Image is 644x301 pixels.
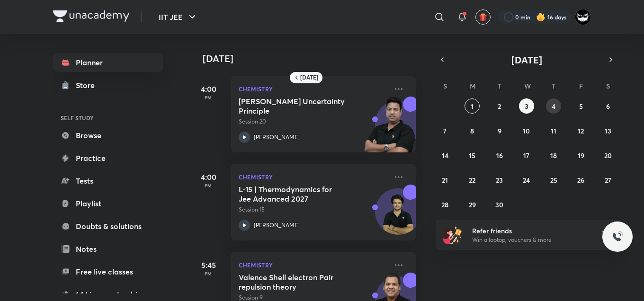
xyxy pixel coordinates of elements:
h5: 5:45 [189,259,227,271]
a: Notes [53,239,163,258]
h5: 4:00 [189,171,227,183]
button: September 13, 2025 [600,123,616,138]
abbr: September 30, 2025 [495,200,503,209]
abbr: September 17, 2025 [523,151,529,160]
a: Company Logo [53,10,129,24]
img: Company Logo [53,10,129,22]
p: Win a laptop, vouchers & more [472,236,589,244]
img: avatar [479,13,487,21]
img: ARSH Khan [575,9,591,25]
p: [PERSON_NAME] [254,221,300,230]
p: PM [189,183,227,188]
abbr: September 9, 2025 [498,126,501,135]
abbr: September 3, 2025 [525,102,528,111]
p: PM [189,95,227,100]
button: September 1, 2025 [465,98,480,114]
button: [DATE] [449,53,604,66]
abbr: September 24, 2025 [523,176,530,185]
abbr: September 18, 2025 [550,151,557,160]
img: referral [443,225,462,244]
h5: Valence Shell electron Pair repulsion theory [239,273,357,292]
a: Tests [53,171,163,190]
button: September 28, 2025 [438,197,453,212]
h6: [DATE] [300,74,318,81]
button: September 16, 2025 [492,148,507,163]
abbr: September 7, 2025 [443,126,447,135]
button: September 2, 2025 [492,98,507,114]
abbr: September 14, 2025 [442,151,448,160]
button: September 12, 2025 [573,123,589,138]
a: Store [53,76,163,95]
abbr: September 29, 2025 [469,200,476,209]
p: Session 15 [239,205,387,214]
span: [DATE] [511,53,542,66]
abbr: September 10, 2025 [523,126,530,135]
button: September 24, 2025 [519,172,534,187]
button: September 6, 2025 [600,98,616,114]
button: September 8, 2025 [465,123,480,138]
button: September 5, 2025 [573,98,589,114]
abbr: Friday [579,81,583,90]
button: September 14, 2025 [438,148,453,163]
a: Browse [53,126,163,145]
a: Playlist [53,194,163,213]
h5: 4:00 [189,83,227,95]
button: September 10, 2025 [519,123,534,138]
button: September 29, 2025 [465,197,480,212]
abbr: September 26, 2025 [577,176,584,185]
a: Doubts & solutions [53,217,163,236]
abbr: September 27, 2025 [605,176,611,185]
button: September 21, 2025 [438,172,453,187]
h5: Heisenberg's Uncertainty Principle [239,97,357,115]
abbr: September 16, 2025 [496,151,503,160]
a: Planner [53,53,163,72]
h6: Refer friends [472,226,589,236]
abbr: Wednesday [524,81,531,90]
button: September 7, 2025 [438,123,453,138]
button: September 17, 2025 [519,148,534,163]
h5: L-15 | Thermodynamics for Jee Advanced 2027 [239,185,357,204]
a: Practice [53,149,163,168]
abbr: September 6, 2025 [606,102,610,111]
abbr: September 8, 2025 [470,126,474,135]
abbr: September 4, 2025 [552,102,555,111]
abbr: September 13, 2025 [605,126,611,135]
button: avatar [475,9,491,25]
button: September 30, 2025 [492,197,507,212]
abbr: September 2, 2025 [498,102,501,111]
h4: [DATE] [203,53,425,64]
abbr: September 21, 2025 [442,176,448,185]
abbr: Saturday [606,81,610,90]
button: IIT JEE [153,8,204,27]
abbr: September 23, 2025 [496,176,503,185]
button: September 18, 2025 [546,148,561,163]
abbr: September 19, 2025 [578,151,584,160]
button: September 23, 2025 [492,172,507,187]
abbr: Monday [470,81,475,90]
p: Chemistry [239,259,387,271]
p: Chemistry [239,171,387,183]
p: Chemistry [239,83,387,95]
button: September 19, 2025 [573,148,589,163]
img: unacademy [364,97,416,162]
button: September 22, 2025 [465,172,480,187]
a: Free live classes [53,262,163,281]
button: September 15, 2025 [465,148,480,163]
p: [PERSON_NAME] [254,133,300,142]
abbr: Tuesday [498,81,501,90]
p: Session 20 [239,117,387,126]
button: September 9, 2025 [492,123,507,138]
abbr: September 28, 2025 [441,200,448,209]
abbr: September 25, 2025 [550,176,557,185]
abbr: September 22, 2025 [469,176,475,185]
img: streak [536,12,546,22]
button: September 3, 2025 [519,98,534,114]
div: Store [76,80,100,91]
img: ttu [612,231,623,242]
h6: SELF STUDY [53,110,163,126]
button: September 27, 2025 [600,172,616,187]
p: PM [189,271,227,276]
img: Avatar [376,194,421,239]
button: September 25, 2025 [546,172,561,187]
abbr: September 1, 2025 [471,102,474,111]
